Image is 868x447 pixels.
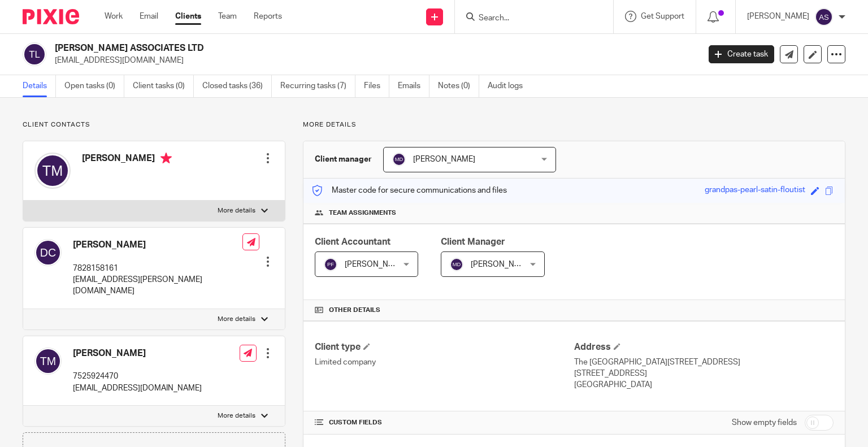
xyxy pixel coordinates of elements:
h4: Address [574,341,834,353]
span: Client Accountant [315,237,390,246]
img: svg%3E [23,42,46,66]
span: Other details [329,306,380,315]
a: Details [23,75,56,97]
span: [PERSON_NAME] [345,261,407,268]
img: svg%3E [34,348,62,375]
p: [STREET_ADDRESS] [574,368,834,379]
p: [GEOGRAPHIC_DATA] [574,379,834,390]
span: [PERSON_NAME] [471,261,533,268]
span: [PERSON_NAME] [413,155,475,163]
p: Client contacts [23,120,285,129]
span: Client Manager [441,237,505,246]
a: Client tasks (0) [133,75,194,97]
input: Search [478,14,579,24]
a: Files [364,75,389,97]
img: svg%3E [324,258,337,271]
img: svg%3E [392,153,406,166]
a: Work [105,11,123,22]
a: Recurring tasks (7) [280,75,355,97]
p: Limited company [315,357,574,368]
a: Clients [175,11,201,22]
h4: [PERSON_NAME] [82,153,172,167]
h4: CUSTOM FIELDS [315,418,574,427]
a: Create task [709,45,774,63]
a: Emails [398,75,429,97]
div: grandpas-pearl-satin-floutist [705,184,805,197]
p: [EMAIL_ADDRESS][PERSON_NAME][DOMAIN_NAME] [73,274,242,297]
i: Primary [160,153,172,164]
img: svg%3E [34,153,71,189]
img: svg%3E [450,258,463,271]
p: [PERSON_NAME] [747,11,809,22]
p: [EMAIL_ADDRESS][DOMAIN_NAME] [55,55,692,66]
label: Show empty fields [732,417,797,428]
h4: [PERSON_NAME] [73,239,242,251]
p: [EMAIL_ADDRESS][DOMAIN_NAME] [73,383,202,394]
a: Open tasks (0) [64,75,124,97]
span: Team assignments [329,209,396,218]
p: 7828158161 [73,263,242,274]
h3: Client manager [315,154,372,165]
p: More details [218,315,255,324]
p: Master code for secure communications and files [312,185,507,196]
h4: Client type [315,341,574,353]
p: More details [303,120,845,129]
a: Notes (0) [438,75,479,97]
img: svg%3E [815,8,833,26]
a: Email [140,11,158,22]
span: Get Support [641,12,684,20]
p: More details [218,411,255,420]
img: svg%3E [34,239,62,266]
a: Closed tasks (36) [202,75,272,97]
p: The [GEOGRAPHIC_DATA][STREET_ADDRESS] [574,357,834,368]
img: Pixie [23,9,79,24]
p: 7525924470 [73,371,202,382]
h2: [PERSON_NAME] ASSOCIATES LTD [55,42,565,54]
p: More details [218,206,255,215]
a: Reports [254,11,282,22]
a: Team [218,11,237,22]
a: Audit logs [488,75,531,97]
h4: [PERSON_NAME] [73,348,202,359]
